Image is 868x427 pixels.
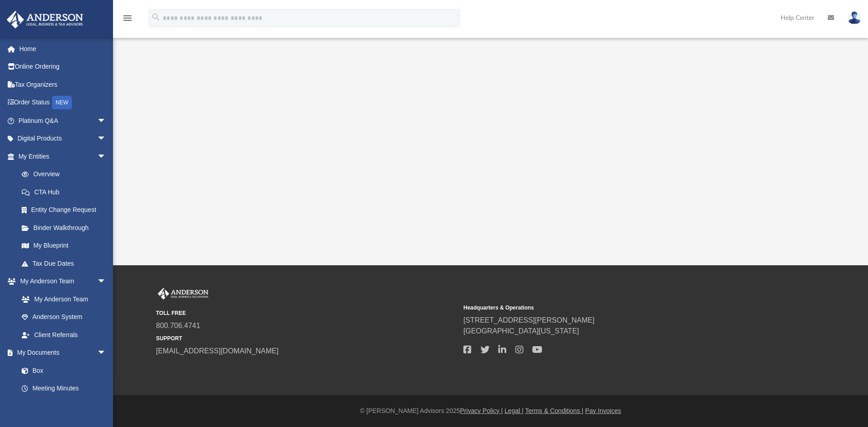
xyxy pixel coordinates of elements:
[122,13,133,23] i: menu
[463,316,594,324] a: [STREET_ADDRESS][PERSON_NAME]
[6,147,120,165] a: My Entitiesarrow_drop_down
[6,75,120,94] a: Tax Organizers
[13,237,115,255] a: My Blueprint
[97,130,115,148] span: arrow_drop_down
[113,406,868,416] div: © [PERSON_NAME] Advisors 2025
[13,219,120,237] a: Binder Walkthrough
[6,272,115,291] a: My Anderson Teamarrow_drop_down
[6,40,120,58] a: Home
[463,304,764,312] small: Headquarters & Operations
[156,334,457,343] small: SUPPORT
[6,58,120,76] a: Online Ordering
[4,11,86,28] img: Anderson Advisors Platinum Portal
[505,407,524,414] a: Legal |
[97,344,115,362] span: arrow_drop_down
[156,309,457,317] small: TOLL FREE
[13,308,115,326] a: Anderson System
[151,12,161,22] i: search
[97,272,115,291] span: arrow_drop_down
[6,94,120,112] a: Order StatusNEW
[156,347,278,355] a: [EMAIL_ADDRESS][DOMAIN_NAME]
[156,288,210,300] img: Anderson Advisors Platinum Portal
[13,326,115,344] a: Client Referrals
[13,165,120,183] a: Overview
[6,344,115,362] a: My Documentsarrow_drop_down
[6,112,120,130] a: Platinum Q&Aarrow_drop_down
[525,407,584,414] a: Terms & Conditions |
[13,254,120,272] a: Tax Due Dates
[156,322,200,329] a: 800.706.4741
[848,11,861,24] img: User Pic
[97,112,115,130] span: arrow_drop_down
[97,147,115,166] span: arrow_drop_down
[52,96,72,109] div: NEW
[6,130,120,148] a: Digital Productsarrow_drop_down
[13,290,111,308] a: My Anderson Team
[460,407,503,414] a: Privacy Policy |
[13,361,111,380] a: Box
[463,327,579,335] a: [GEOGRAPHIC_DATA][US_STATE]
[585,407,621,414] a: Pay Invoices
[13,183,120,201] a: CTA Hub
[13,201,120,219] a: Entity Change Request
[13,380,115,398] a: Meeting Minutes
[122,17,133,23] a: menu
